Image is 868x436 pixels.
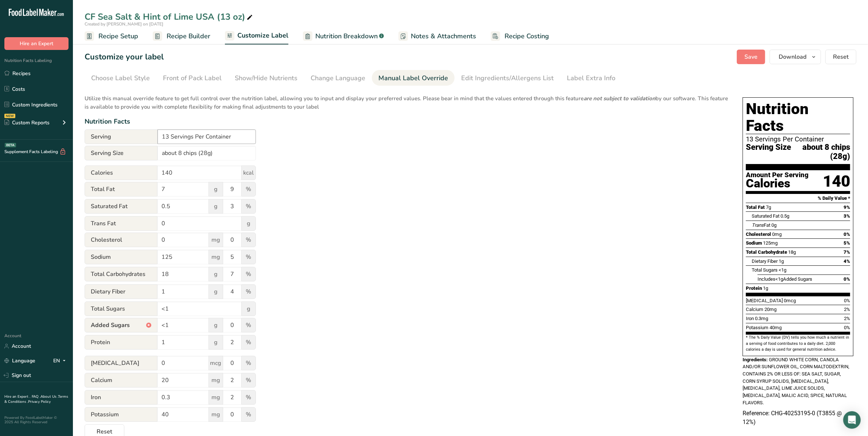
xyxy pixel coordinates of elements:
[843,411,861,429] div: Open Intercom Messenger
[779,52,806,61] span: Download
[825,50,856,64] button: Reset
[85,10,254,23] div: CF Sea Salt & Hint of Lime USA (13 oz)
[4,354,35,367] a: Language
[153,28,210,44] a: Recipe Builder
[4,119,50,126] div: Custom Reports
[4,394,30,399] a: Hire an Expert .
[743,357,849,405] span: GROUND WHITE CORN, CANOLA AND/OR SUNFLOWER OIL, CORN MALTODEXTRIN, CONTAINS 2% OR LESS OF: SEA SA...
[752,222,764,228] i: Trans
[303,28,384,44] a: Nutrition Breakdown
[844,258,850,264] span: 4%
[584,95,655,102] b: are not subject to validation
[844,205,850,210] span: 9%
[758,276,812,282] span: Includes Added Sugars
[737,50,765,64] button: Save
[209,390,223,405] span: mg
[752,267,778,273] span: Total Sugars
[209,199,223,214] span: g
[771,222,776,228] span: 0g
[743,357,768,362] span: Ingredients:
[752,258,778,264] span: Dietary Fiber
[746,172,809,179] div: Amount Per Serving
[209,182,223,196] span: g
[85,129,157,144] span: Serving
[98,31,138,41] span: Recipe Setup
[163,73,222,83] div: Front of Pack Label
[241,407,256,422] span: %
[85,90,728,111] p: Utilize this manual override feature to get full control over the nutrition label, allowing you t...
[781,213,789,219] span: 0.5g
[4,114,15,118] div: NEW
[746,194,850,203] section: % Daily Value *
[491,28,549,44] a: Recipe Costing
[241,284,256,299] span: %
[209,318,223,332] span: g
[85,233,157,247] span: Cholesterol
[398,28,476,44] a: Notes & Attachments
[237,31,288,40] span: Customize Label
[766,205,771,210] span: 7g
[788,249,796,255] span: 18g
[763,240,778,246] span: 125mg
[743,409,853,427] p: Reference: CHG-40253195-0 (T3855 @ 12%)
[97,427,112,436] span: Reset
[746,143,791,161] span: Serving Size
[311,73,365,83] div: Change Language
[225,27,288,45] a: Customize Label
[85,146,157,160] span: Serving Size
[746,231,771,237] span: Cholesterol
[5,143,16,147] div: BETA
[784,298,796,303] span: 0mcg
[209,335,223,350] span: g
[85,267,157,281] span: Total Carbohydrates
[744,52,758,61] span: Save
[746,205,765,210] span: Total Fat
[241,373,256,388] span: %
[779,258,784,264] span: 1g
[241,301,256,316] span: g
[844,307,850,312] span: 2%
[53,357,69,365] div: EN
[85,21,163,27] span: Created by [PERSON_NAME] on [DATE]
[844,276,850,282] span: 0%
[4,394,68,404] a: Terms & Conditions .
[823,172,850,191] div: 140
[746,307,763,312] span: Calcium
[844,240,850,246] span: 5%
[28,399,51,404] a: Privacy Policy
[746,316,754,321] span: Iron
[763,285,768,291] span: 1g
[764,307,776,312] span: 20mg
[505,31,549,41] span: Recipe Costing
[755,316,768,321] span: 0.3mg
[775,276,783,282] span: <1g
[85,284,157,299] span: Dietary Fiber
[844,231,850,237] span: 0%
[85,356,157,370] span: [MEDICAL_DATA]
[209,267,223,281] span: g
[235,73,297,83] div: Show/Hide Nutrients
[4,37,69,50] button: Hire an Expert
[85,335,157,350] span: Protein
[85,28,138,44] a: Recipe Setup
[844,298,850,303] span: 0%
[85,318,157,332] span: Added Sugars
[85,199,157,214] span: Saturated Fat
[85,301,157,316] span: Total Sugars
[844,213,850,219] span: 3%
[85,407,157,422] span: Potassium
[241,250,256,264] span: %
[746,325,768,330] span: Potassium
[746,240,762,246] span: Sodium
[378,73,448,83] div: Manual Label Override
[770,325,782,330] span: 40mg
[791,143,850,161] span: about 8 chips (28g)
[209,373,223,388] span: mg
[209,356,223,370] span: mcg
[32,394,40,399] a: FAQ .
[746,101,850,134] h1: Nutrition Facts
[209,284,223,299] span: g
[770,50,821,64] button: Download
[209,233,223,247] span: mg
[85,166,157,180] span: Calories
